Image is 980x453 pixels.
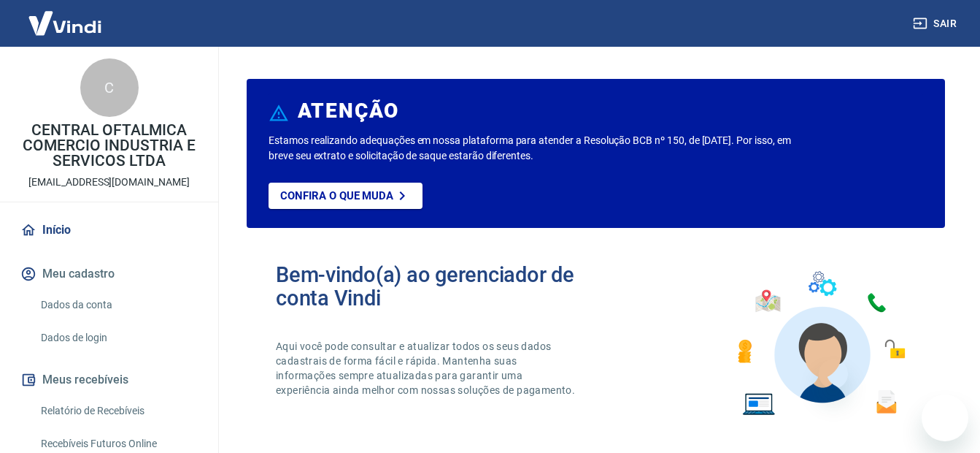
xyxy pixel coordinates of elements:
[725,263,916,425] img: Imagem de um avatar masculino com diversos icones exemplificando as funcionalidades do gerenciado...
[922,395,968,441] iframe: Button to launch messaging window
[269,133,792,164] p: Estamos realizando adequações em nossa plataforma para atender a Resolução BCB nº 150, de [DATE]....
[28,175,190,190] p: [EMAIL_ADDRESS][DOMAIN_NAME]
[280,189,393,202] p: Confira o que muda
[298,104,399,118] h6: ATENÇÃO
[276,339,578,397] p: Aqui você pode consultar e atualizar todos os seus dados cadastrais de forma fácil e rápida. Mant...
[12,123,207,169] p: CENTRAL OFTALMICA COMERCIO INDUSTRIA E SERVICOS LTDA
[35,396,201,426] a: Relatório de Recebíveis
[80,58,139,117] div: C
[35,323,201,353] a: Dados de login
[18,364,201,396] button: Meus recebíveis
[269,183,423,209] a: Confira o que muda
[35,290,201,320] a: Dados da conta
[819,359,848,389] iframe: Close message
[276,263,596,310] h2: Bem-vindo(a) ao gerenciador de conta Vindi
[18,1,112,45] img: Vindi
[910,10,962,37] button: Sair
[18,214,201,246] a: Início
[18,258,201,290] button: Meu cadastro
